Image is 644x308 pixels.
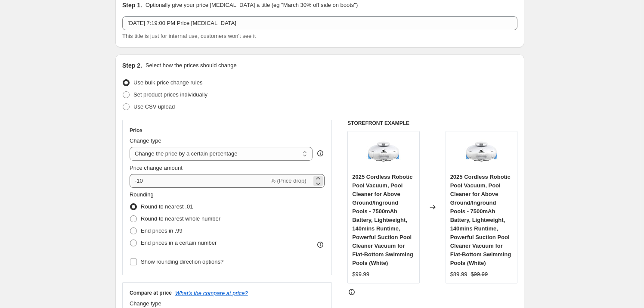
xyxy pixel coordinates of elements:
span: Change type [130,300,161,307]
span: 2025 Cordless Robotic Pool Vacuum, Pool Cleaner for Above Ground/Inground Pools - 7500mAh Battery... [450,174,511,266]
div: help [316,149,325,158]
h3: Price [130,127,142,134]
input: -15 [130,174,269,188]
span: This title is just for internal use, customers won't see it [122,33,256,39]
span: 2025 Cordless Robotic Pool Vacuum, Pool Cleaner for Above Ground/Inground Pools - 7500mAh Battery... [352,174,413,266]
h3: Compare at price [130,289,172,296]
span: Use CSV upload [133,103,175,110]
span: End prices in a certain number [141,240,217,246]
p: Optionally give your price [MEDICAL_DATA] a title (eg "March 30% off sale on boots") [146,1,358,9]
span: % (Price drop) [270,177,306,184]
button: What's the compare at price? [175,290,248,296]
span: Round to nearest whole number [141,215,220,222]
span: Round to nearest .01 [141,203,193,210]
span: Use bulk price change rules [133,79,202,86]
div: $99.99 [352,270,369,279]
span: Rounding [130,191,154,198]
span: Change type [130,137,161,144]
span: End prices in .99 [141,227,183,234]
h2: Step 2. [122,61,142,70]
h2: Step 1. [122,1,142,9]
span: Show rounding direction options? [141,258,223,265]
strike: $99.99 [471,270,488,279]
img: 512Bezo72kL_80x.jpg [366,136,401,170]
span: Set product prices individually [133,91,207,98]
p: Select how the prices should change [146,61,237,70]
div: $89.99 [450,270,468,279]
img: 512Bezo72kL_80x.jpg [464,136,498,170]
span: Price change amount [130,165,183,171]
input: 30% off holiday sale [122,16,517,30]
h6: STOREFRONT EXAMPLE [347,120,517,127]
